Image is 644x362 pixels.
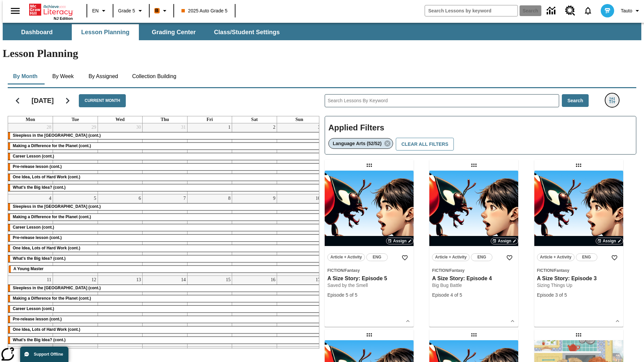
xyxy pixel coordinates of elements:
span: Fantasy [554,268,569,273]
td: August 3, 2025 [277,123,322,194]
span: EN [92,7,99,14]
h2: [DATE] [32,97,54,105]
button: Show Details [612,316,623,326]
div: What's the Big Idea? (cont.) [8,337,322,344]
a: August 6, 2025 [137,194,142,202]
a: Home [29,3,73,16]
button: Class/Student Settings [209,24,285,40]
a: August 1, 2025 [227,123,232,131]
span: ENG [373,254,381,261]
h2: Applied Filters [328,120,633,136]
div: Career Lesson (cont.) [8,306,322,312]
td: August 6, 2025 [98,194,143,276]
span: Pre-release lesson (cont.) [13,317,62,321]
a: August 14, 2025 [180,276,187,284]
button: ENG [366,253,388,261]
span: Topic: Fiction/Fantasy [432,267,516,274]
a: July 28, 2025 [45,123,53,131]
span: What's the Big Idea? (cont.) [13,185,66,190]
div: Sleepless in the Animal Kingdom (cont.) [8,132,322,139]
a: August 13, 2025 [135,276,142,284]
button: Dashboard [3,24,70,40]
button: Show Details [507,316,518,326]
h3: A Size Story: Episode 5 [327,275,411,282]
a: August 7, 2025 [182,194,187,202]
span: Pre-release lesson (cont.) [13,164,62,169]
button: Support Offline [20,347,68,362]
a: Monday [24,116,37,123]
button: Language: EN, Select a language [89,5,111,17]
h3: A Size Story: Episode 4 [432,275,516,282]
a: Data Center [543,2,561,20]
span: Career Lesson (cont.) [13,306,54,311]
span: Assign [393,238,407,244]
button: Lesson Planning [72,24,139,40]
a: August 4, 2025 [48,194,53,202]
button: Article + Activity [327,253,365,261]
button: Article + Activity [432,253,470,261]
span: Support Offline [34,352,63,357]
a: August 15, 2025 [224,276,232,284]
button: Article + Activity [537,253,575,261]
span: Grade 5 [118,7,135,14]
span: ENG [477,254,486,261]
a: August 9, 2025 [272,194,277,202]
div: Episode 3 of 5 [537,292,621,299]
td: August 16, 2025 [232,276,277,347]
td: August 7, 2025 [143,194,187,276]
span: Article + Activity [540,254,572,261]
button: Show Details [403,316,413,326]
span: Article + Activity [435,254,467,261]
span: / [343,268,344,273]
button: Profile/Settings [618,5,644,17]
span: Topic: Fiction/Fantasy [537,267,621,274]
button: Boost Class color is orange. Change class color [152,5,171,17]
span: Fantasy [449,268,465,273]
span: 2025 Auto Grade 5 [181,7,228,14]
span: Sleepless in the Animal Kingdom (cont.) [13,286,101,290]
div: One Idea, Lots of Hard Work (cont.) [8,174,322,181]
div: Draggable lesson: A Size Story: Episode 3 [573,160,584,171]
span: Topic: Fiction/Fantasy [327,267,411,274]
td: August 14, 2025 [143,276,187,347]
h1: Lesson Planning [3,47,641,60]
span: Sleepless in the Animal Kingdom (cont.) [13,204,101,209]
span: One Idea, Lots of Hard Work (cont.) [13,327,80,332]
a: August 20, 2025 [135,347,142,355]
a: Tuesday [70,116,80,123]
a: August 17, 2025 [314,276,322,284]
td: August 5, 2025 [53,194,98,276]
button: Assign Choose Dates [491,238,518,244]
a: August 12, 2025 [90,276,98,284]
div: Pre-release lesson (cont.) [8,164,322,170]
div: Making a Difference for the Planet (cont.) [8,214,322,221]
h3: A Size Story: Episode 3 [537,275,621,282]
a: Resource Center, Will open in new tab [561,2,579,20]
button: By Assigned [83,68,123,84]
span: NJ Edition [54,16,73,20]
span: Making a Difference for the Planet (cont.) [13,296,91,301]
span: Language Arts (52/52) [333,141,382,146]
a: August 16, 2025 [269,276,277,284]
span: Making a Difference for the Planet (cont.) [13,215,91,219]
div: Episode 5 of 5 [327,292,411,299]
span: What's the Big Idea? (cont.) [13,338,66,342]
a: Notifications [579,2,597,19]
a: August 8, 2025 [227,194,232,202]
span: Fiction [432,268,448,273]
td: August 11, 2025 [8,276,53,347]
span: One Idea, Lots of Hard Work (cont.) [13,175,80,179]
div: Career Lesson (cont.) [8,153,322,160]
div: What's the Big Idea? (cont.) [8,184,322,191]
td: July 28, 2025 [8,123,53,194]
a: August 10, 2025 [314,194,322,202]
div: Remove Language Arts (52/52) filter selected item [328,138,393,149]
div: Applied Filters [325,116,636,155]
td: July 30, 2025 [98,123,143,194]
div: Draggable lesson: Ella and the Cosmic Ants: Episode 5 [573,329,584,340]
a: August 2, 2025 [272,123,277,131]
div: Draggable lesson: A Size Story: Episode 1 [469,329,479,340]
div: Career Lesson (cont.) [8,224,322,231]
div: Pre-release lesson (cont.) [8,235,322,241]
img: avatar image [601,4,614,17]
